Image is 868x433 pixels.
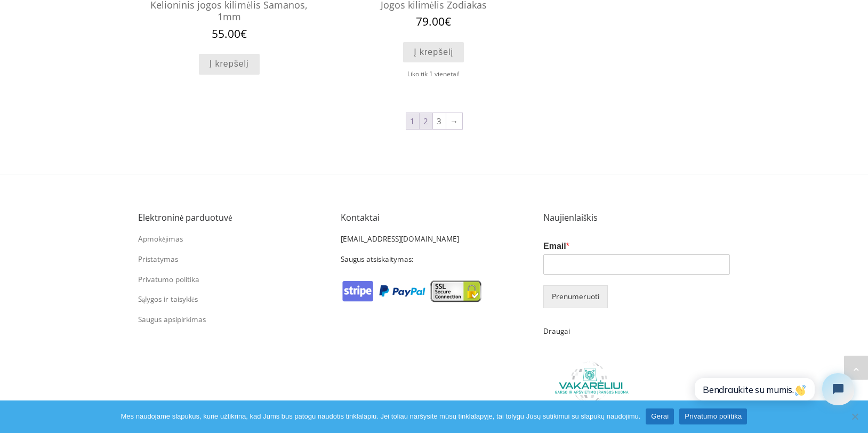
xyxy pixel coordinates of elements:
a: Sąlygos ir taisyklės [138,294,198,304]
iframe: Tidio Chat [682,364,863,414]
a: Add to cart: “Kelioninis jogos kilimėlis Samanos, 1mm” [199,54,260,75]
button: Prenumeruoti [543,285,608,308]
bdi: 55.00 [212,26,247,41]
a: → [446,113,462,129]
nav: Product Pagination [138,112,730,133]
span: Ne [849,411,860,422]
a: Puslapis 2 [420,113,432,129]
bdi: 79.00 [416,14,451,29]
h5: Elektroninė parduotuvė [138,212,325,223]
a: Apmokėjimas [138,234,183,244]
h5: Kontaktai [341,212,527,223]
span: Puslapis 1 [406,113,419,129]
p: Draugai [543,326,730,337]
a: Privatumo politika [679,408,747,424]
a: Pristatymas [138,254,178,264]
span: € [445,14,451,29]
p: [EMAIL_ADDRESS][DOMAIN_NAME] [341,234,509,245]
a: Add to cart: “Jogos kilimėlis Zodiakas” [403,42,464,63]
h5: Naujienlaiškis [543,212,730,223]
a: Saugus apsipirkimas [138,315,206,324]
a: Puslapis 3 [433,113,446,129]
div: Liko tik 1 vienetai! [342,68,524,80]
a: Gerai [646,408,674,424]
a: Privatumo politika [138,275,199,284]
span: € [240,26,247,41]
span: Mes naudojame slapukus, kurie užtikrina, kad Jums bus patogu naudotis tinklalapiu. Jei toliau nar... [121,411,641,422]
p: Saugus atsiskaitymas: [341,254,509,265]
label: Email [543,241,730,252]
